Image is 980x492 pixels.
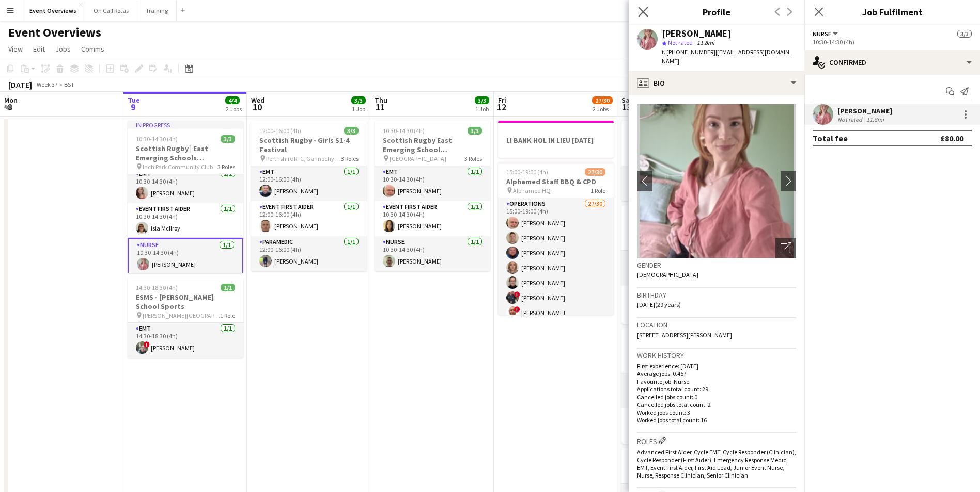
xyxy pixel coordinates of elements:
app-job-card: 07:30-22:00 (14h30m)1/1British Show Pony Society Scotland - Midterm Show [PERSON_NAME] Equestrian... [621,121,737,201]
app-card-role: First Aid Lead1/108:30-12:30 (4h)![PERSON_NAME] [621,408,737,444]
div: 10:30-14:30 (4h) [813,38,972,46]
span: 27/30 [585,168,605,176]
div: 15:00-19:00 (4h)27/30Alphamed Staff BBQ & CPD Alphamed HQ1 RoleOperations27/3015:00-19:00 (4h)[PE... [498,162,614,315]
h3: ESMS - [PERSON_NAME] School Sports [128,292,243,311]
div: [DATE] [8,79,32,90]
a: View [4,42,27,56]
p: Cancelled jobs count: 0 [637,393,796,401]
div: 2 Jobs [593,105,612,113]
button: Training [137,1,177,21]
div: 11.8mi [864,116,886,123]
h3: Gender [637,260,796,270]
span: Fri [498,95,506,105]
a: Comms [77,42,108,56]
span: Sat [621,95,633,105]
span: Comms [81,44,104,54]
span: Tue [128,95,140,105]
span: Thu [375,95,387,105]
p: First experience: [DATE] [637,362,796,370]
span: 10:30-14:30 (4h) [383,127,425,135]
span: 1 Role [590,187,605,194]
h3: Job Fulfilment [804,5,980,19]
div: 2 Jobs [226,105,242,113]
app-card-role: Event First Aider1/110:30-14:30 (4h)Isla McIlroy [128,203,243,238]
span: Jobs [55,44,71,54]
span: 3/3 [468,127,482,135]
span: 12:00-16:00 (4h) [259,127,301,135]
app-card-role: EMT1/108:15-12:15 (4h)![PERSON_NAME] [621,251,737,286]
app-card-role: EMT1/110:30-14:30 (4h)[PERSON_NAME] [128,168,243,203]
div: [PERSON_NAME] [837,106,892,116]
span: 3/3 [475,96,489,104]
span: 14:30-18:30 (4h) [136,284,178,291]
app-card-role: Event First Aider1/110:30-14:30 (4h)[PERSON_NAME] [375,201,490,236]
div: 1 Job [352,105,365,113]
p: Cancelled jobs total count: 2 [637,401,796,408]
span: 27/30 [592,96,613,104]
div: Open photos pop-in [775,238,796,258]
div: Total fee [813,133,848,143]
app-job-card: 08:30-12:30 (4h)2/2ESMS - [PERSON_NAME] School Sports [PERSON_NAME][GEOGRAPHIC_DATA]2 RolesEvent ... [621,328,737,444]
h3: Roles [637,435,796,446]
span: Week 37 [34,80,60,88]
span: t. [PHONE_NUMBER] [662,48,715,56]
div: £80.00 [940,133,963,143]
h3: ESMS - [PERSON_NAME] School Sports [621,220,737,239]
span: 4/4 [225,96,240,104]
span: Wed [251,95,265,105]
div: In progress [128,121,243,129]
span: [PERSON_NAME][GEOGRAPHIC_DATA] [143,311,220,319]
app-job-card: 12:00-16:00 (4h)3/3Scottish Rugby - Girls S1-4 Festival Perthshire RFC, Gannochy Sports Pavilion3... [251,121,367,271]
button: Event Overviews [21,1,85,21]
span: 12 [496,101,506,113]
span: | [EMAIL_ADDRESS][DOMAIN_NAME] [662,48,792,65]
span: ! [144,341,150,348]
h3: Profile [629,5,804,19]
app-card-role: Nurse1/110:30-14:30 (4h)[PERSON_NAME] [128,238,243,275]
span: 13 [620,101,633,113]
app-card-role: Nurse1/110:30-14:30 (4h)[PERSON_NAME] [375,236,490,271]
h3: Birthday [637,290,796,300]
p: Worked jobs count: 3 [637,408,796,416]
span: [DATE] (29 years) [637,301,681,308]
button: Nurse [813,30,839,38]
span: Alphamed HQ [513,187,551,194]
span: 9 [126,101,140,113]
h3: ESMS - [PERSON_NAME] School Sports [621,343,737,362]
app-job-card: 14:30-18:30 (4h)1/1ESMS - [PERSON_NAME] School Sports [PERSON_NAME][GEOGRAPHIC_DATA]1 RoleEMT1/11... [128,277,243,358]
span: Mon [4,95,18,105]
img: Crew avatar or photo [637,104,796,258]
app-card-role: EMT1/110:30-14:30 (4h)[PERSON_NAME] [375,166,490,201]
span: 10 [250,101,265,113]
span: 1 Role [220,311,235,319]
app-card-role: Event First Aider1/108:15-12:15 (4h)[PERSON_NAME] [PERSON_NAME] [621,286,737,324]
span: Nurse [813,30,831,38]
span: 3/3 [344,127,359,135]
span: [GEOGRAPHIC_DATA] [390,155,446,162]
span: 3 Roles [464,155,482,162]
span: 11.8mi [695,39,717,46]
span: 3/3 [957,30,972,38]
span: [DEMOGRAPHIC_DATA] [637,271,698,278]
span: 1/1 [221,284,235,291]
span: 10:30-14:30 (4h) [136,135,178,143]
div: 1 Job [475,105,489,113]
span: View [8,44,23,54]
h3: Location [637,320,796,330]
p: Average jobs: 0.457 [637,370,796,378]
span: 11 [373,101,387,113]
app-job-card: LI BANK HOL IN LIEU [DATE] [498,121,614,158]
p: Applications total count: 29 [637,385,796,393]
div: Bio [629,71,804,95]
p: Worked jobs total count: 16 [637,416,796,424]
div: 08:15-12:15 (4h)2/2ESMS - [PERSON_NAME] School Sports The [PERSON_NAME][GEOGRAPHIC_DATA]2 RolesEM... [621,205,737,324]
app-job-card: 10:30-14:30 (4h)3/3Scottish Rugby East Emerging School Championships | Meggetland [GEOGRAPHIC_DAT... [375,121,490,271]
span: 3/3 [221,135,235,143]
span: Advanced First Aider, Cycle EMT, Cycle Responder (Clinician), Cycle Responder (First Aider), Emer... [637,448,796,479]
h3: ESMS - Inverleith [621,463,737,472]
h1: Event Overviews [8,25,101,40]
